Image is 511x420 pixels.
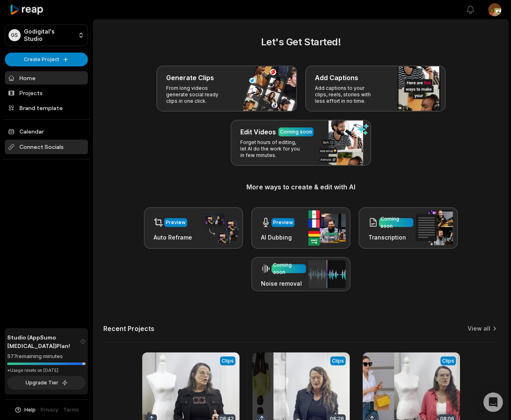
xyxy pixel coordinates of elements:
a: Terms [63,406,79,414]
div: Preview [273,219,293,226]
h3: Auto Reframe [154,233,192,242]
div: Coming soon [280,128,312,136]
h3: Add Captions [315,73,358,83]
a: Calendar [5,125,88,138]
button: Create Project [5,53,88,66]
a: Projects [5,86,88,100]
button: Help [14,406,36,414]
h3: AI Dubbing [261,233,295,242]
span: Studio (AppSumo [MEDICAL_DATA]) Plan! [7,333,80,350]
h3: Transcription [368,233,413,242]
h3: Noise removal [261,279,306,288]
img: transcription.png [416,210,453,245]
p: Add captions to your clips, reels, stories with less effort in no time. [315,85,378,104]
div: Coming soon [273,261,304,276]
h3: More ways to create & edit with AI [103,182,498,192]
img: noise_removal.png [308,260,346,288]
p: From long videos generate social ready clips in one click. [166,85,229,104]
div: Preview [166,219,186,226]
h3: Edit Videos [240,127,276,137]
p: Godigital's Studio [24,28,75,42]
h3: Generate Clips [166,73,214,83]
div: 577 remaining minutes [7,352,86,361]
img: ai_dubbing.png [308,210,346,246]
span: Help [24,406,36,414]
span: Connect Socials [5,140,88,154]
h2: Recent Projects [103,325,154,333]
div: Open Intercom Messenger [483,392,503,412]
div: Coming soon [381,215,412,230]
a: Brand template [5,101,88,115]
p: Forget hours of editing, let AI do the work for you in few minutes. [240,139,303,159]
a: View all [468,325,490,333]
img: auto_reframe.png [201,212,238,244]
div: *Usage resets on [DATE] [7,367,86,373]
a: Privacy [41,406,58,414]
h2: Let's Get Started! [103,35,498,49]
a: Home [5,71,88,85]
button: Upgrade Tier [7,376,86,390]
div: GS [9,29,21,41]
